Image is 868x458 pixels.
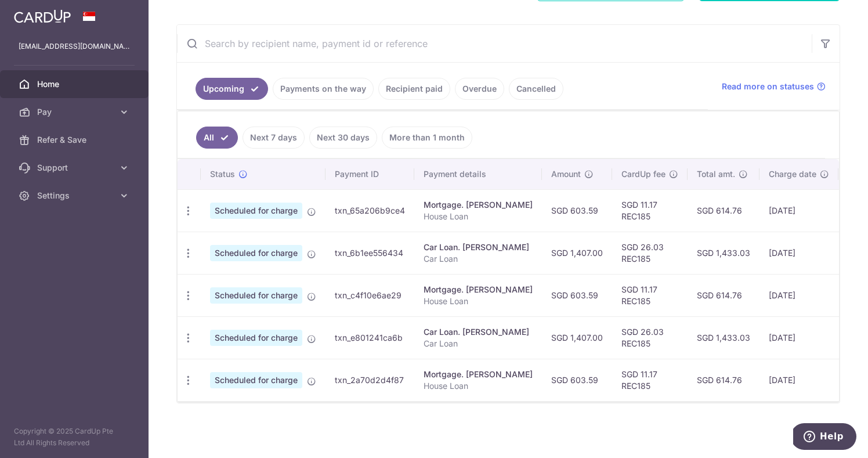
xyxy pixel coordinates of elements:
div: Mortgage. [PERSON_NAME] [424,199,533,211]
div: Car Loan. [PERSON_NAME] [424,326,533,338]
a: Next 7 days [243,127,305,149]
a: Recipient paid [378,78,450,100]
a: All [196,127,238,149]
p: House Loan [424,295,533,307]
td: txn_c4f10e6ae29 [325,274,414,316]
td: SGD 11.17 REC185 [612,274,688,316]
th: Payment details [414,159,542,189]
a: Overdue [455,78,504,100]
p: Car Loan [424,253,533,265]
span: Support [37,162,114,174]
span: Scheduled for charge [210,245,302,261]
td: SGD 603.59 [542,189,612,232]
td: SGD 603.59 [542,274,612,316]
td: txn_65a206b9ce4 [325,189,414,232]
td: [DATE] [759,189,838,232]
td: [DATE] [759,316,838,359]
span: Scheduled for charge [210,372,302,388]
td: txn_e801241ca6b [325,316,414,359]
td: SGD 26.03 REC185 [612,316,688,359]
td: txn_2a70d2d4f87 [325,359,414,401]
a: Read more on statuses [722,81,826,92]
td: SGD 11.17 REC185 [612,189,688,232]
span: Pay [37,106,114,118]
span: Scheduled for charge [210,203,302,219]
span: Refer & Save [37,134,114,146]
a: Next 30 days [309,127,377,149]
td: SGD 1,407.00 [542,232,612,274]
td: SGD 603.59 [542,359,612,401]
span: Total amt. [697,168,735,180]
span: Settings [37,190,114,201]
td: [DATE] [759,274,838,316]
p: House Loan [424,380,533,392]
td: txn_6b1ee556434 [325,232,414,274]
span: CardUp fee [621,168,666,180]
td: SGD 614.76 [688,359,759,401]
p: Car Loan [424,338,533,349]
td: SGD 614.76 [688,274,759,316]
span: Scheduled for charge [210,330,302,346]
p: House Loan [424,211,533,222]
td: [DATE] [759,359,838,401]
span: Charge date [769,168,816,180]
img: CardUp [14,9,71,23]
td: [DATE] [759,232,838,274]
input: Search by recipient name, payment id or reference [177,25,812,62]
td: SGD 11.17 REC185 [612,359,688,401]
span: Amount [551,168,581,180]
td: SGD 1,433.03 [688,232,759,274]
div: Car Loan. [PERSON_NAME] [424,241,533,253]
span: Home [37,78,114,90]
a: Cancelled [509,78,563,100]
a: Payments on the way [273,78,374,100]
span: Scheduled for charge [210,287,302,304]
th: Payment ID [325,159,414,189]
td: SGD 614.76 [688,189,759,232]
td: SGD 26.03 REC185 [612,232,688,274]
div: Mortgage. [PERSON_NAME] [424,369,533,380]
div: Mortgage. [PERSON_NAME] [424,284,533,295]
p: [EMAIL_ADDRESS][DOMAIN_NAME] [19,41,130,52]
a: Upcoming [196,78,268,100]
td: SGD 1,407.00 [542,316,612,359]
td: SGD 1,433.03 [688,316,759,359]
span: Read more on statuses [722,81,814,92]
iframe: Opens a widget where you can find more information [793,423,856,452]
span: Status [210,168,235,180]
a: More than 1 month [382,127,472,149]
